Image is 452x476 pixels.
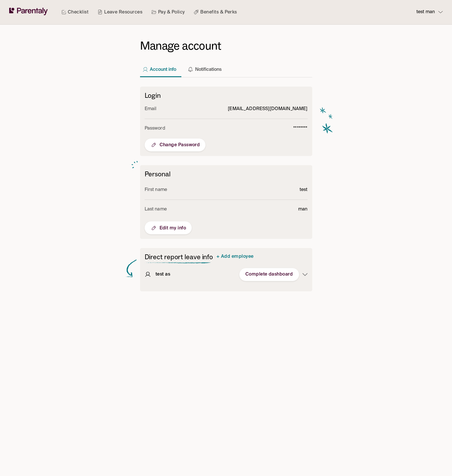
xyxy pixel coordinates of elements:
h2: Login [145,91,308,100]
h2: Direct report leave info [145,253,213,261]
span: + Add employee [216,254,253,259]
h3: test as [156,272,170,278]
p: [EMAIL_ADDRESS][DOMAIN_NAME] [228,105,307,113]
p: man [298,206,307,213]
a: Complete dashboard [239,268,302,281]
h6: Personal [145,170,308,178]
p: Last name [145,206,167,213]
button: Account info [140,56,181,77]
a: + Add employee [216,253,253,261]
p: First name [145,186,167,194]
button: Complete dashboard [239,268,299,281]
span: Edit my info [150,225,186,231]
p: test [300,186,308,194]
span: Complete dashboard [245,272,293,278]
button: Edit my info [145,221,192,234]
p: Email [145,105,157,113]
button: Change Password [145,138,206,151]
span: Change Password [150,141,200,148]
h1: Manage account [140,39,312,53]
p: Password [145,125,165,132]
button: test asComplete dashboard [145,262,308,287]
button: Notifications [185,56,226,77]
p: test man [416,8,435,16]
